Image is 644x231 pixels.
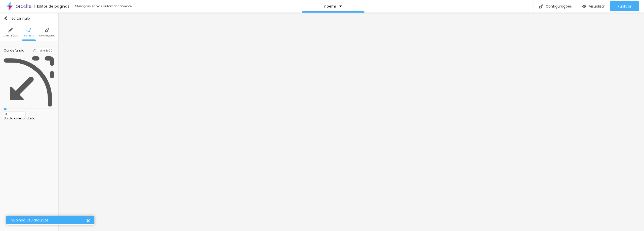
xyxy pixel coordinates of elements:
[4,56,54,107] img: Ícone
[58,13,644,231] iframe: Editor
[324,4,336,9] font: noemi
[3,34,19,37] font: Conteúdo
[26,28,31,32] img: Ícone
[12,16,30,21] font: Editar nulo
[618,4,631,9] font: Publicar
[589,4,605,9] font: Visualizar
[577,1,610,11] button: Visualizar
[24,34,34,37] font: Estilo
[37,4,69,9] font: Editor de páginas
[582,4,586,9] img: view-1.svg
[546,4,572,9] font: Configurações
[4,48,24,53] font: Cor de fundo
[74,4,132,8] font: Alterações salvas automaticamente
[610,1,639,11] button: Publicar
[39,34,55,37] font: Avançado
[4,116,35,120] font: Borda arredondada
[4,16,8,20] img: Ícone
[539,4,543,9] img: Ícone
[11,218,49,223] font: Subindo 0/0 arquivos
[8,28,13,32] img: Ícone
[45,28,49,32] img: Ícone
